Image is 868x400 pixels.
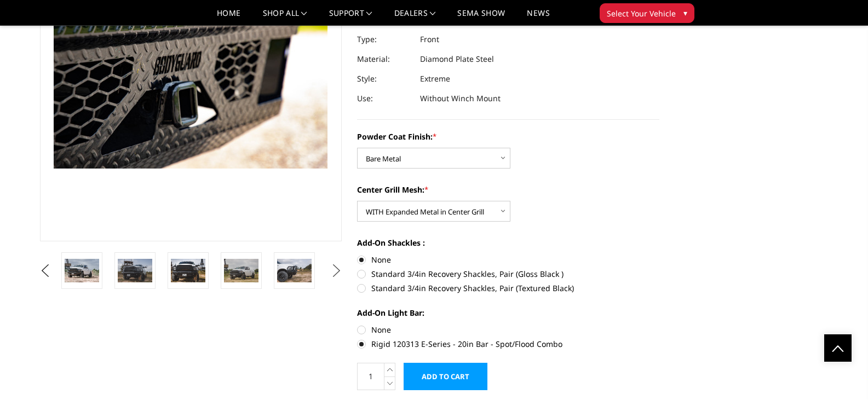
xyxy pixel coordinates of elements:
img: 2010-2018 Ram 2500-3500 - FT Series - Extreme Front Bumper [224,259,258,282]
label: Powder Coat Finish: [357,131,659,142]
img: 2010-2018 Ram 2500-3500 - FT Series - Extreme Front Bumper [171,259,205,282]
dd: Extreme [420,69,450,89]
label: Add-On Light Bar: [357,307,659,318]
dt: Material: [357,49,412,69]
span: Select Your Vehicle [607,8,676,19]
label: Rigid 120313 E-Series - 20in Bar - Spot/Flood Combo [357,338,659,350]
button: Next [328,263,344,279]
label: None [357,254,659,265]
iframe: Chat Widget [813,347,868,400]
a: Support [329,9,372,25]
dt: Type: [357,30,412,49]
label: Standard 3/4in Recovery Shackles, Pair (Gloss Black ) [357,268,659,280]
a: SEMA Show [457,9,505,25]
span: ▾ [683,7,687,19]
input: Add to Cart [404,363,487,390]
dt: Use: [357,89,412,108]
label: Add-On Shackles : [357,237,659,248]
dd: Front [420,30,439,49]
dd: Without Winch Mount [420,89,501,108]
a: shop all [263,9,307,25]
label: Standard 3/4in Recovery Shackles, Pair (Textured Black) [357,282,659,294]
label: None [357,324,659,335]
dt: Style: [357,69,412,89]
a: Click to Top [824,334,852,362]
img: 2010-2018 Ram 2500-3500 - FT Series - Extreme Front Bumper [65,259,99,282]
dd: Diamond Plate Steel [420,49,494,69]
a: News [527,9,549,25]
img: 2010-2018 Ram 2500-3500 - FT Series - Extreme Front Bumper [118,259,152,282]
img: 2010-2018 Ram 2500-3500 - FT Series - Extreme Front Bumper [277,259,312,282]
label: Center Grill Mesh: [357,184,659,195]
button: Previous [37,263,54,279]
a: Dealers [394,9,436,25]
button: Select Your Vehicle [600,3,694,23]
a: Home [217,9,240,25]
